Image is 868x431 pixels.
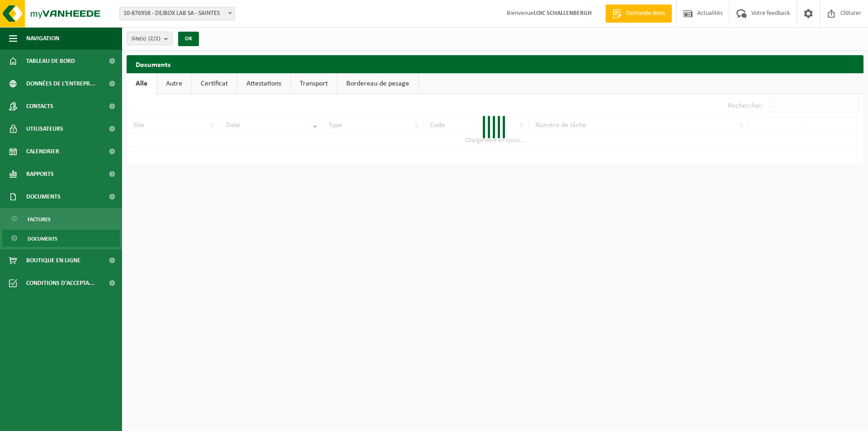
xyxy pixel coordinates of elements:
[26,140,59,163] span: Calendrier
[26,185,61,208] span: Documents
[127,73,156,94] a: Alle
[192,73,237,94] a: Certificat
[26,72,95,95] span: Données de l'entrepr...
[178,32,199,46] button: OK
[26,118,63,140] span: Utilisateurs
[2,210,120,227] a: Factures
[26,95,53,118] span: Contacts
[26,163,54,185] span: Rapports
[120,7,235,20] span: 10-876958 - DEJBOX LAB SA - SAINTES
[148,36,160,42] count: (2/2)
[28,211,51,228] span: Factures
[26,27,59,50] span: Navigation
[533,10,592,17] strong: LOIC SCHALLENBERGH
[237,73,290,94] a: Attestations
[28,230,57,247] span: Documents
[157,73,191,94] a: Autre
[624,9,667,18] span: Demande devis
[26,272,94,294] span: Conditions d'accepta...
[119,7,235,20] span: 10-876958 - DEJBOX LAB SA - SAINTES
[605,5,672,23] a: Demande devis
[127,55,863,73] h2: Documents
[132,32,160,46] span: Site(s)
[26,50,75,72] span: Tableau de bord
[2,230,120,247] a: Documents
[127,32,173,45] button: Site(s)(2/2)
[26,249,80,272] span: Boutique en ligne
[337,73,418,94] a: Bordereau de pesage
[291,73,337,94] a: Transport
